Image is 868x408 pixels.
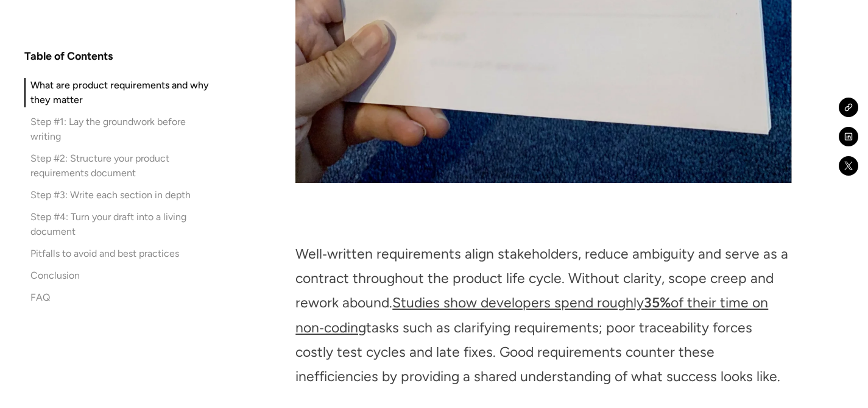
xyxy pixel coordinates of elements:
[30,78,217,107] div: What are product requirements and why they matter
[24,246,217,261] a: Pitfalls to avoid and best practices
[30,246,179,261] div: Pitfalls to avoid and best practices
[30,151,217,181] div: Step #2: Structure your product requirements document
[644,294,671,311] strong: 35%
[24,188,217,202] a: Step #3: Write each section in depth
[24,151,217,181] a: Step #2: Structure your product requirements document
[295,294,768,335] a: Studies show developers spend roughly35%of their time on non‑coding
[24,268,217,283] a: Conclusion
[24,290,217,305] a: FAQ
[24,49,113,63] h4: Table of Contents
[24,78,217,107] a: What are product requirements and why they matter
[30,210,217,239] div: Step #4: Turn your draft into a living document
[24,210,217,239] a: Step #4: Turn your draft into a living document
[30,268,80,283] div: Conclusion
[24,115,217,144] a: Step #1: Lay the groundwork before writing
[295,242,791,388] p: Well‑written requirements align stakeholders, reduce ambiguity and serve as a contract throughout...
[30,115,217,144] div: Step #1: Lay the groundwork before writing
[30,188,191,202] div: Step #3: Write each section in depth
[30,290,50,305] div: FAQ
